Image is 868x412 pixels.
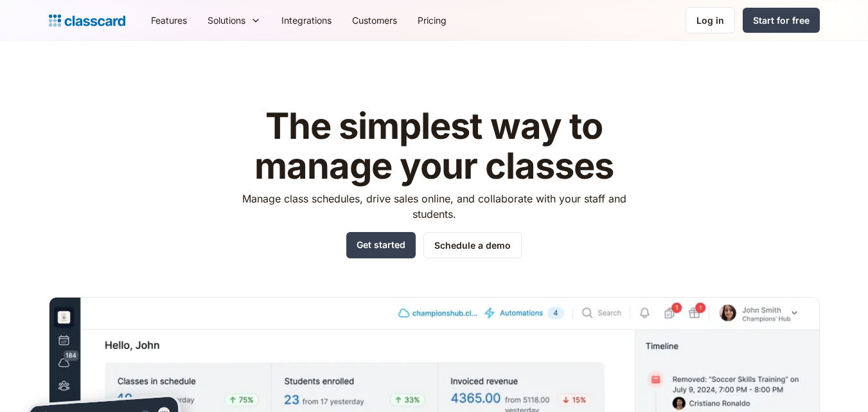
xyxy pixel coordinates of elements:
p: Manage class schedules, drive sales online, and collaborate with your staff and students. [230,191,638,222]
a: Start for free [743,8,820,33]
a: Get started [346,232,416,258]
a: Log in [686,7,735,33]
h1: The simplest way to manage your classes [230,107,638,186]
div: Log in [696,13,724,27]
div: Solutions [197,6,271,35]
div: Start for free [753,13,810,27]
a: Pricing [407,6,457,35]
a: Integrations [271,6,342,35]
a: home [49,12,125,30]
a: Features [141,6,197,35]
a: Schedule a demo [423,232,522,258]
div: Solutions [208,13,245,27]
a: Customers [342,6,407,35]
